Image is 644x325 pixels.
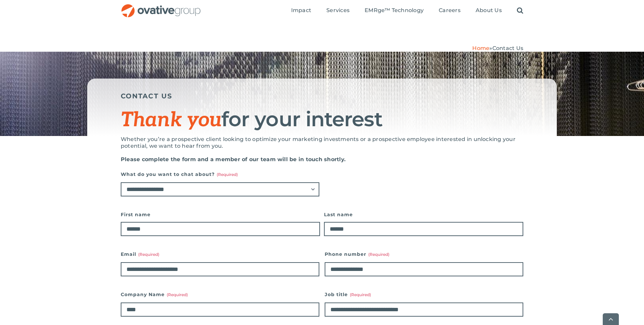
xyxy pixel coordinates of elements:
[138,252,159,257] span: (Required)
[517,7,523,14] a: Search
[121,108,523,131] h1: for your interest
[121,108,221,132] span: Thank you
[326,7,350,14] a: Services
[121,290,319,299] label: Company Name
[167,292,188,297] span: (Required)
[439,7,461,14] span: Careers
[368,252,389,257] span: (Required)
[472,45,489,51] a: Home
[439,7,461,14] a: Careers
[365,7,424,14] span: EMRge™ Technology
[121,3,201,10] a: OG_Full_horizontal_RGB
[121,136,523,149] p: Whether you’re a prospective client looking to optimize your marketing investments or a prospecti...
[217,172,238,177] span: (Required)
[121,249,319,259] label: Email
[365,7,424,14] a: EMRge™ Technology
[324,210,523,219] label: Last name
[325,290,523,299] label: Job title
[121,210,320,219] label: First name
[121,170,319,179] label: What do you want to chat about?
[350,292,371,297] span: (Required)
[326,7,350,14] span: Services
[291,7,311,14] span: Impact
[121,156,345,162] strong: Please complete the form and a member of our team will be in touch shortly.
[472,45,523,51] span: »
[476,7,502,14] span: About Us
[121,92,523,100] h5: CONTACT US
[325,249,523,259] label: Phone number
[492,45,523,51] span: Contact Us
[291,7,311,14] a: Impact
[476,7,502,14] a: About Us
